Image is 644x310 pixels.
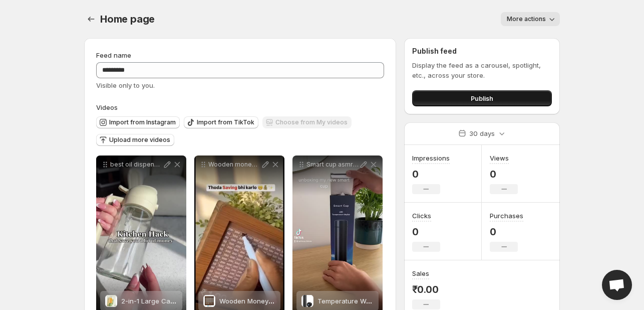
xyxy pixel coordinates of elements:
h3: Views [490,153,509,163]
span: Visible only to you. [96,81,155,89]
span: More actions [507,15,546,23]
span: Import from TikTok [197,118,254,126]
p: 0 [412,168,450,180]
button: Import from TikTok [184,116,258,128]
p: Smart cup asmrsounds asmr satisfying smartgadgets smart drink cup flask new [306,161,359,169]
span: Import from Instagram [109,118,176,126]
p: Wooden money saving Bank moneybank piggybank money box savings ksenterprisesmaujpur trending [208,161,260,169]
button: Upload more videos [96,134,174,146]
p: 0 [412,226,440,238]
h3: Sales [412,268,429,278]
button: Import from Instagram [96,116,180,128]
span: Home page [100,13,155,25]
h2: Publish feed [412,46,552,56]
span: Temperature Water Bottle | Smart Vacuum Insulated Thermos Water Bottle ( Pack Of 2 ) [317,297,592,305]
p: best oil dispenser for kitchen use amazon meesho [110,161,162,169]
span: Upload more videos [109,136,170,144]
h3: Clicks [412,211,431,221]
button: Settings [84,12,98,26]
div: Open chat [602,270,632,300]
h3: Impressions [412,153,450,163]
button: Publish [412,90,552,106]
h3: Purchases [490,211,523,221]
span: 2-in-1 Large Capacity Multi-Function Glass Oil Pot Spray Can Smooth Surface Household Kitchen Sup... [121,297,455,305]
p: 0 [490,168,518,180]
p: Display the feed as a carousel, spotlight, etc., across your store. [412,60,552,80]
button: More actions [501,12,560,26]
p: ₹0.00 [412,283,440,295]
p: 30 days [469,128,495,138]
span: Publish [471,93,493,103]
span: Videos [96,103,118,111]
span: Wooden Money Piggy Bank, Money Saving Box, Gullak Rs.10000 Goal Tracker [219,297,464,305]
p: 0 [490,226,523,238]
span: Feed name [96,51,131,59]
